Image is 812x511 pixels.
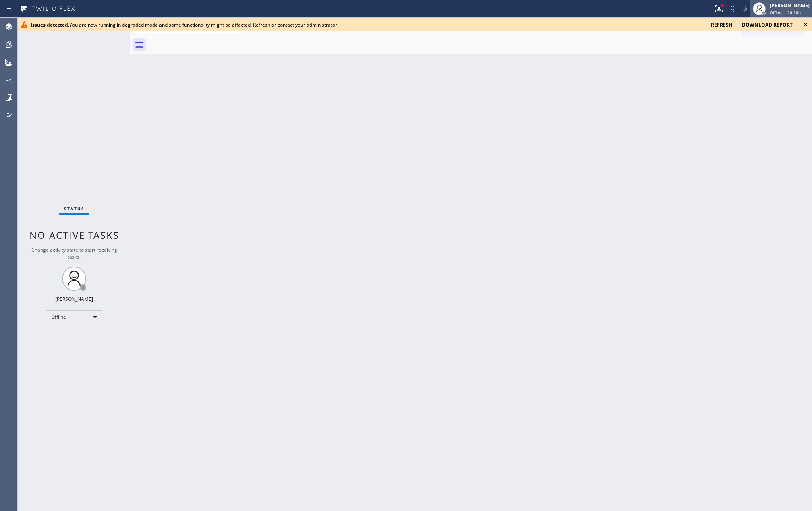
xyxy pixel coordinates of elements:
[770,10,801,15] span: Offline | 2d 16h
[711,21,732,28] span: refresh
[31,246,117,260] span: Change activity state to start receiving tasks.
[46,310,102,323] div: Offline
[31,21,704,28] div: You are now running in degraded mode and some functionality might be affected. Refresh or contact...
[742,21,793,28] span: download report
[55,296,93,302] div: [PERSON_NAME]
[29,228,119,242] span: No active tasks
[31,21,69,28] b: Issues detected.
[64,206,85,211] span: Status
[770,2,810,9] div: [PERSON_NAME]
[739,3,750,14] button: Mute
